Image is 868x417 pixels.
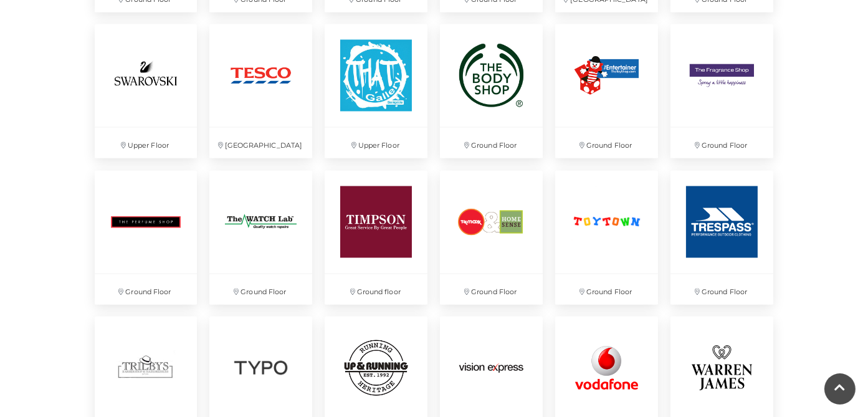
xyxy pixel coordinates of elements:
[318,164,434,310] a: Ground floor
[434,17,549,164] a: Ground Floor
[440,274,543,304] p: Ground Floor
[434,164,549,310] a: Ground Floor
[209,127,312,158] p: [GEOGRAPHIC_DATA]
[209,170,312,273] img: The Watch Lab at Festival Place, Basingstoke.
[318,17,434,164] a: That Gallery at Festival Place Upper Floor
[325,274,427,304] p: Ground floor
[209,274,312,304] p: Ground Floor
[664,17,780,164] a: Ground Floor
[203,17,318,164] a: [GEOGRAPHIC_DATA]
[95,127,198,158] p: Upper Floor
[88,17,204,164] a: Upper Floor
[440,127,543,158] p: Ground Floor
[555,127,658,158] p: Ground Floor
[88,164,204,310] a: Ground Floor
[670,127,773,158] p: Ground Floor
[670,274,773,304] p: Ground Floor
[555,274,658,304] p: Ground Floor
[325,24,427,127] img: That Gallery at Festival Place
[203,164,318,310] a: The Watch Lab at Festival Place, Basingstoke. Ground Floor
[664,164,780,310] a: Ground Floor
[95,274,198,304] p: Ground Floor
[549,164,664,310] a: Ground Floor
[325,127,427,158] p: Upper Floor
[549,17,664,164] a: Ground Floor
